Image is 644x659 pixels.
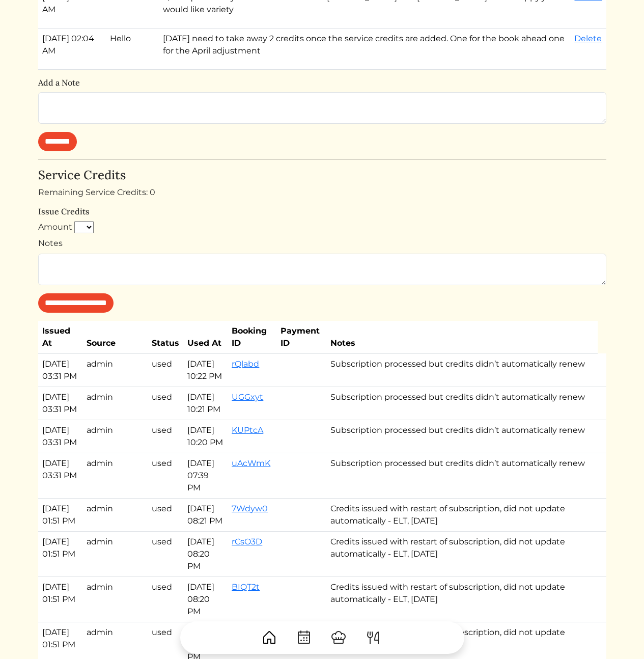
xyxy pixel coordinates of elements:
[183,576,228,622] td: [DATE] 08:20 PM
[232,359,259,369] a: rQlabd
[326,576,598,622] td: Credits issued with restart of subscription, did not update automatically - ELT, [DATE]
[296,629,312,646] img: CalendarDots-5bcf9d9080389f2a281d69619e1c85352834be518fbc73d9501aef674afc0d57.svg
[232,582,260,592] a: BIQT2t
[326,321,598,354] th: Notes
[38,221,72,233] label: Amount
[38,168,606,183] h4: Service Credits
[183,453,228,498] td: [DATE] 07:39 PM
[326,531,598,576] td: Credits issued with restart of subscription, did not update automatically - ELT, [DATE]
[106,29,159,70] td: Hello
[38,237,63,250] label: Notes
[148,453,183,498] td: used
[82,321,148,354] th: Source
[82,531,148,576] td: admin
[38,321,83,354] th: Issued At
[183,387,228,420] td: [DATE] 10:21 PM
[82,576,148,622] td: admin
[365,629,381,646] img: ForkKnife-55491504ffdb50bab0c1e09e7649658475375261d09fd45db06cec23bce548bf.svg
[574,34,602,43] a: Delete
[82,387,148,420] td: admin
[261,629,277,646] img: House-9bf13187bcbb5817f509fe5e7408150f90897510c4275e13d0d5fca38e0b5951.svg
[38,186,606,199] div: Remaining Service Credits: 0
[326,387,598,420] td: Subscription processed but credits didn’t automatically renew
[326,498,598,531] td: Credits issued with restart of subscription, did not update automatically - ELT, [DATE]
[82,453,148,498] td: admin
[38,420,83,453] td: [DATE] 03:31 PM
[148,353,183,387] td: used
[82,420,148,453] td: admin
[228,321,276,354] th: Booking ID
[183,498,228,531] td: [DATE] 08:21 PM
[82,353,148,387] td: admin
[276,321,326,354] th: Payment ID
[183,420,228,453] td: [DATE] 10:20 PM
[148,420,183,453] td: used
[232,458,270,468] a: uAcWmK
[38,531,83,576] td: [DATE] 01:51 PM
[163,33,567,57] p: [DATE] need to take away 2 credits once the service credits are added. One for the book ahead one...
[148,498,183,531] td: used
[38,387,83,420] td: [DATE] 03:31 PM
[38,29,106,70] td: [DATE] 02:04 AM
[183,531,228,576] td: [DATE] 08:20 PM
[38,78,606,88] h6: Add a Note
[148,321,183,354] th: Status
[326,453,598,498] td: Subscription processed but credits didn’t automatically renew
[38,353,83,387] td: [DATE] 03:31 PM
[82,498,148,531] td: admin
[232,392,263,402] a: UGGxyt
[148,576,183,622] td: used
[38,576,83,622] td: [DATE] 01:51 PM
[326,353,598,387] td: Subscription processed but credits didn’t automatically renew
[183,353,228,387] td: [DATE] 10:22 PM
[38,498,83,531] td: [DATE] 01:51 PM
[232,425,263,435] a: KUPtcA
[148,387,183,420] td: used
[148,531,183,576] td: used
[232,504,268,513] a: 7Wdyw0
[183,321,228,354] th: Used At
[330,629,347,646] img: ChefHat-a374fb509e4f37eb0702ca99f5f64f3b6956810f32a249b33092029f8484b388.svg
[38,453,83,498] td: [DATE] 03:31 PM
[326,420,598,453] td: Subscription processed but credits didn’t automatically renew
[38,207,606,216] h6: Issue Credits
[232,537,262,546] a: rCsO3D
